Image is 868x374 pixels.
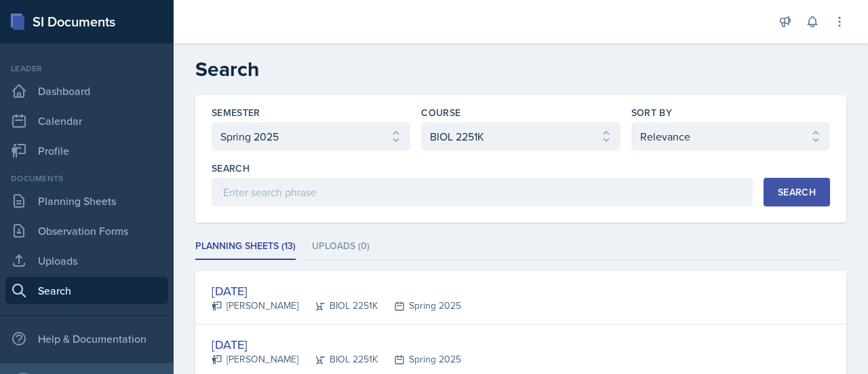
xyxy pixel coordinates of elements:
[5,325,168,352] div: Help & Documentation
[298,352,378,367] div: BIOL 2251K
[5,107,168,134] a: Calendar
[5,137,168,164] a: Profile
[5,172,168,185] div: Documents
[212,299,298,313] div: [PERSON_NAME]
[631,106,672,119] label: Sort By
[5,217,168,244] a: Observation Forms
[212,335,461,354] div: [DATE]
[195,233,296,260] li: Planning Sheets (13)
[5,62,168,75] div: Leader
[212,282,461,300] div: [DATE]
[778,187,816,198] div: Search
[298,299,378,313] div: BIOL 2251K
[212,352,298,367] div: [PERSON_NAME]
[378,299,461,313] div: Spring 2025
[312,233,370,260] li: Uploads (0)
[378,352,461,367] div: Spring 2025
[5,187,168,214] a: Planning Sheets
[212,106,260,119] label: Semester
[764,178,830,206] button: Search
[212,162,250,175] label: Search
[5,247,168,274] a: Uploads
[195,57,846,81] h2: Search
[212,178,753,206] input: Enter search phrase
[421,106,460,119] label: Course
[5,277,168,304] a: Search
[5,77,168,105] a: Dashboard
